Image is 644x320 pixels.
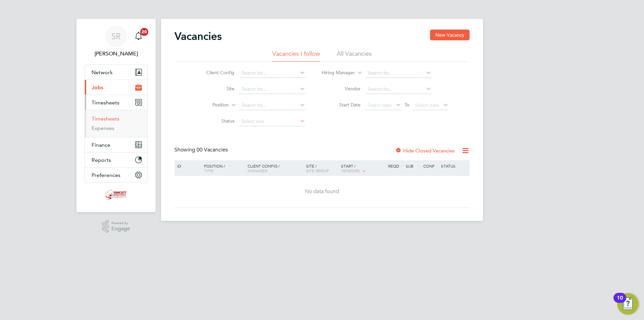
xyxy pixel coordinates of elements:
button: Preferences [85,168,147,182]
label: Hide Closed Vacancies [395,147,455,154]
div: Status [439,160,469,172]
div: Timesheets [85,110,147,137]
span: Reports [92,157,111,163]
a: Expenses [92,125,114,131]
label: Site [196,86,234,92]
h2: Vacancies [174,30,222,43]
input: Search for... [365,85,431,94]
span: Select date [368,102,392,108]
span: Select date [415,102,439,108]
span: Finance [92,142,110,148]
span: 00 Vacancies [197,146,228,153]
button: New Vacancy [430,30,470,40]
input: Select one [239,117,305,126]
label: Status [196,118,234,124]
a: Powered byEngage [102,220,130,233]
img: simcott-logo-retina.png [106,189,127,200]
label: Vendor [322,86,361,92]
button: Network [85,65,147,80]
span: 20 [140,28,148,36]
div: Site / [305,160,340,176]
button: Open Resource Center, 10 new notifications [617,293,639,315]
span: Manager [248,168,267,173]
input: Search for... [239,85,305,94]
div: Position / [199,160,246,176]
span: SR [111,32,121,41]
div: ID [175,160,199,172]
div: Conf [422,160,439,172]
span: Timesheets [92,99,119,106]
input: Search for... [365,68,431,78]
label: Start Date [322,102,361,108]
div: Start / [339,160,386,177]
div: 10 [617,298,623,307]
span: Site Group [306,168,329,173]
span: Preferences [92,172,120,178]
span: Engage [111,226,130,232]
button: Timesheets [85,95,147,110]
div: Reqd [386,160,404,172]
label: Position [190,102,229,108]
button: Finance [85,137,147,152]
span: Vendors [341,168,360,173]
button: Jobs [85,80,147,95]
div: Client Config / [246,160,305,176]
span: To [402,100,411,109]
span: Type [204,168,213,173]
div: No data found [175,188,469,195]
nav: Main navigation [76,19,156,212]
button: Reports [85,152,147,167]
span: Scott Ridgers [85,50,148,58]
span: Powered by [111,220,130,226]
div: Sub [404,160,422,172]
input: Search for... [239,68,305,78]
label: Hiring Manager [316,70,355,76]
a: Go to home page [85,189,148,200]
a: Timesheets [92,116,119,122]
li: All Vacancies [337,50,372,62]
input: Search for... [239,101,305,110]
span: Network [92,69,113,76]
span: Jobs [92,84,103,91]
div: Showing [174,146,229,153]
label: Client Config [196,70,234,76]
a: 20 [132,26,145,47]
li: Vacancies I follow [272,50,320,62]
a: SR[PERSON_NAME] [85,26,148,58]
